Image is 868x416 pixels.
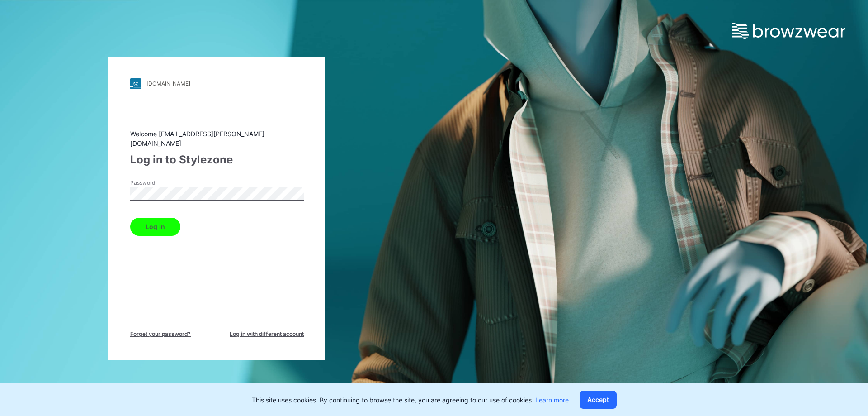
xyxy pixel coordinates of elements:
a: Learn more [535,396,569,404]
div: Welcome [EMAIL_ADDRESS][PERSON_NAME][DOMAIN_NAME] [130,129,304,148]
a: [DOMAIN_NAME] [130,78,304,89]
div: [DOMAIN_NAME] [146,80,190,87]
button: Log in [130,218,180,236]
p: This site uses cookies. By continuing to browse the site, you are agreeing to our use of cookies. [252,395,569,405]
span: Forget your password? [130,330,191,338]
img: stylezone-logo.562084cfcfab977791bfbf7441f1a819.svg [130,78,141,89]
img: browzwear-logo.e42bd6dac1945053ebaf764b6aa21510.svg [732,23,845,39]
button: Accept [580,391,617,409]
label: Password [130,179,193,187]
span: Log in with different account [230,330,304,338]
div: Log in to Stylezone [130,152,304,168]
